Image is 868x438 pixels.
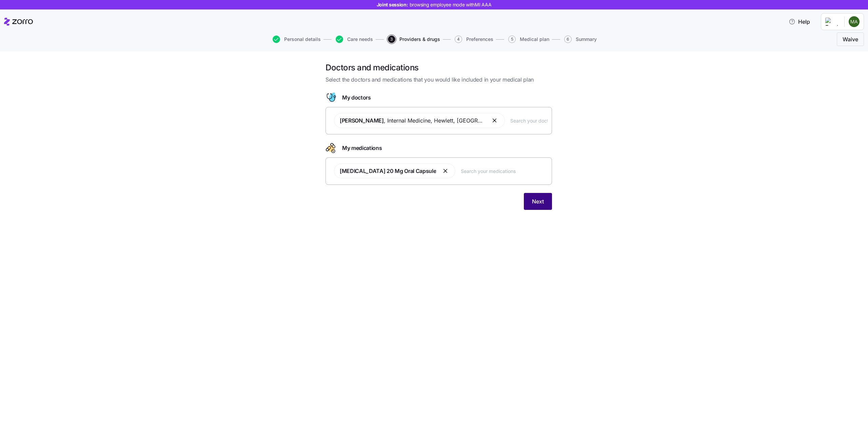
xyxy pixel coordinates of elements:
svg: Doctor figure [325,92,337,103]
span: Providers & drugs [399,37,440,42]
span: 6 [564,36,572,43]
span: My medications [342,144,382,152]
svg: Drugs [325,143,337,153]
span: Preferences [466,37,493,42]
span: Medical plan [520,37,549,42]
span: 5 [508,36,516,43]
button: Personal details [273,36,321,43]
span: [MEDICAL_DATA] 20 Mg Oral Capsule [340,168,436,174]
h1: Doctors and medications [325,62,552,73]
span: , Internal Medicine , Hewlett, [GEOGRAPHIC_DATA] [340,116,486,125]
span: browsing employee mode with MI AAA [410,1,492,8]
button: 6Summary [564,36,597,43]
input: Search your doctors [510,117,548,124]
img: Employer logo [825,18,839,26]
button: 4Preferences [455,36,493,43]
span: Select the doctors and medications that you would like included in your medical plan [325,75,552,84]
a: Care needs [334,36,373,43]
span: [PERSON_NAME] [340,117,384,124]
span: My doctors [342,93,371,102]
button: Care needs [336,36,373,43]
span: Personal details [284,37,321,42]
a: Personal details [271,36,321,43]
span: Waive [843,35,858,43]
a: 3Providers & drugs [387,36,440,43]
button: 3Providers & drugs [388,36,440,43]
button: Help [783,15,815,28]
span: Joint session: [377,1,492,8]
span: 3 [388,36,395,43]
button: 5Medical plan [508,36,549,43]
span: Care needs [347,37,373,42]
span: 4 [455,36,462,43]
button: Waive [837,32,864,46]
span: Next [532,197,544,205]
button: Next [524,193,552,210]
span: Summary [576,37,597,42]
span: Help [789,18,810,26]
input: Search your medications [461,167,548,175]
img: 066cac20a5483a41394aca3fa1c104f5 [849,16,860,27]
